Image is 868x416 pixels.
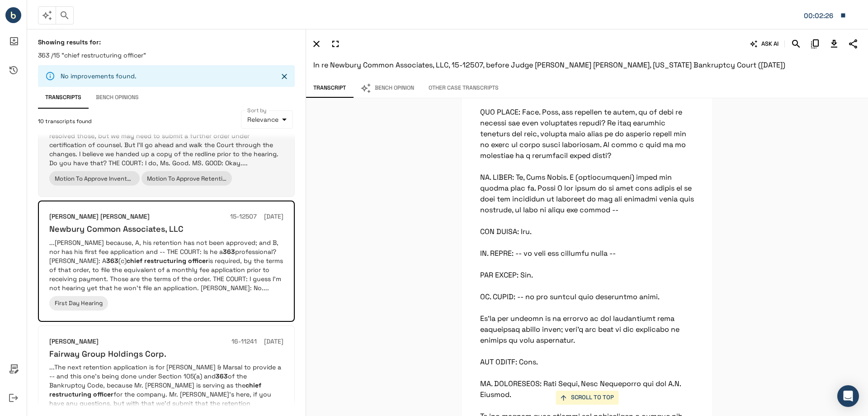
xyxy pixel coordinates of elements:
[247,106,267,114] label: Sort by
[313,60,785,70] span: In re Newbury Common Associates, LLC, 15-12507, before Judge [PERSON_NAME] [PERSON_NAME], [US_STA...
[223,248,235,256] em: 363
[93,390,113,398] em: officer
[106,257,118,265] em: 363
[147,175,395,182] span: Motion To Approve Retention Of [PERSON_NAME] & Marsal As Chief Restructuring Officer
[38,117,92,126] span: 10 transcripts found
[245,381,261,389] em: chief
[799,6,851,25] button: Matter: 108990:0001
[38,51,295,60] p: 363 /15 "chief restructuring officer"
[61,72,137,81] p: No improvements found.
[49,349,166,359] h6: Fairway Group Holdings Corp.
[127,257,142,265] em: chief
[826,36,842,52] button: Download Transcript
[241,110,293,129] div: Relevance
[38,87,89,109] button: Transcripts
[55,299,103,307] span: First Day Hearing
[556,391,618,405] button: SCROLL TO TOP
[804,10,835,22] div: Matter: 108990:0001
[216,372,228,380] em: 363
[748,36,781,52] button: ASK AI
[55,175,186,182] span: Motion To Approve Inventory Disposition Sales
[89,87,146,109] button: Bench Opinions
[49,390,91,398] em: restructuring
[264,337,283,347] h6: [DATE]
[49,224,184,234] h6: Newbury Common Associates, LLC
[264,212,283,222] h6: [DATE]
[807,36,823,52] button: Copy Citation
[38,38,295,46] h6: Showing results for:
[230,212,257,222] h6: 15-12507
[788,36,804,52] button: Search
[49,238,283,292] p: ...[PERSON_NAME] because, A, his retention has not been approved; and B, nor has his first fee ap...
[49,212,150,222] h6: [PERSON_NAME] [PERSON_NAME]
[188,257,208,265] em: officer
[353,79,421,98] button: Bench Opinion
[278,70,291,83] button: Close
[421,79,506,98] button: Other Case Transcripts
[837,385,859,407] div: Open Intercom Messenger
[49,337,99,347] h6: [PERSON_NAME]
[231,337,257,347] h6: 16-11241
[306,79,353,98] button: Transcript
[144,257,186,265] em: restructuring
[845,36,861,52] button: Share Transcript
